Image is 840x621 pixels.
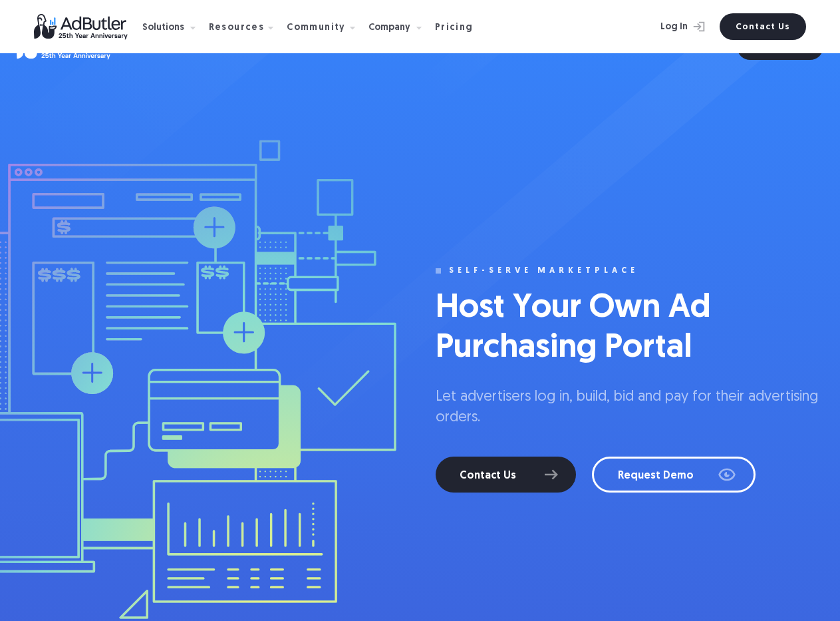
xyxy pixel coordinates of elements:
div: Community [287,23,346,33]
p: Let advertisers log in, build, bid and pay for their advertising orders. [436,387,819,429]
a: Request Demo [592,457,756,493]
h1: Host Your Own Ad Purchasing Portal [436,289,819,369]
a: Log In [625,13,712,40]
div: Pricing [435,23,474,33]
a: Contact Us [720,13,806,40]
div: Company [368,23,410,33]
div: SELF-SERVE MARKETPLACe [449,266,638,276]
div: Solutions [142,23,184,33]
a: Pricing [435,21,484,33]
a: Contact Us [436,457,576,493]
div: Resources [209,23,265,33]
